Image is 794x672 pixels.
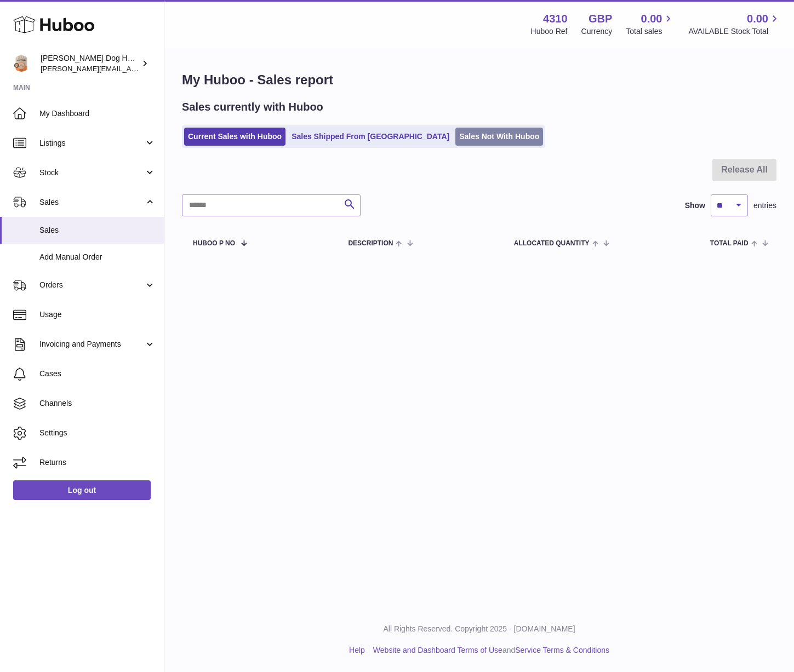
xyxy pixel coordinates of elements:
[626,12,675,37] a: 0.00 Total sales
[589,12,612,26] strong: GBP
[184,128,285,146] a: Current Sales with Huboo
[182,71,776,89] h1: My Huboo - Sales report
[39,168,144,178] span: Stock
[515,646,609,654] a: Service Terms & Conditions
[641,12,662,26] span: 0.00
[288,128,453,146] a: Sales Shipped From [GEOGRAPHIC_DATA]
[688,26,781,37] span: AVAILABLE Stock Total
[514,240,590,247] span: ALLOCATED Quantity
[685,200,705,211] label: Show
[13,55,30,72] img: toby@hackneydoghouse.com
[39,309,156,320] span: Usage
[369,645,609,656] li: and
[13,480,151,500] a: Log out
[39,252,156,262] span: Add Manual Order
[373,646,502,654] a: Website and Dashboard Terms of Use
[349,646,365,654] a: Help
[182,100,323,114] h2: Sales currently with Huboo
[39,108,156,119] span: My Dashboard
[688,12,781,37] a: 0.00 AVAILABLE Stock Total
[173,624,785,634] p: All Rights Reserved. Copyright 2025 - [DOMAIN_NAME]
[39,457,156,468] span: Returns
[39,225,156,236] span: Sales
[531,26,568,37] div: Huboo Ref
[193,240,235,247] span: Huboo P no
[753,200,776,211] span: entries
[581,26,613,37] div: Currency
[39,428,156,438] span: Settings
[39,339,144,349] span: Invoicing and Payments
[41,53,139,74] div: [PERSON_NAME] Dog House
[39,398,156,409] span: Channels
[747,12,768,26] span: 0.00
[39,138,144,148] span: Listings
[39,369,156,379] span: Cases
[348,240,393,247] span: Description
[455,128,543,146] a: Sales Not With Huboo
[543,12,568,26] strong: 4310
[39,197,144,208] span: Sales
[39,280,144,290] span: Orders
[41,64,220,73] span: [PERSON_NAME][EMAIL_ADDRESS][DOMAIN_NAME]
[626,26,675,37] span: Total sales
[710,240,749,247] span: Total paid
